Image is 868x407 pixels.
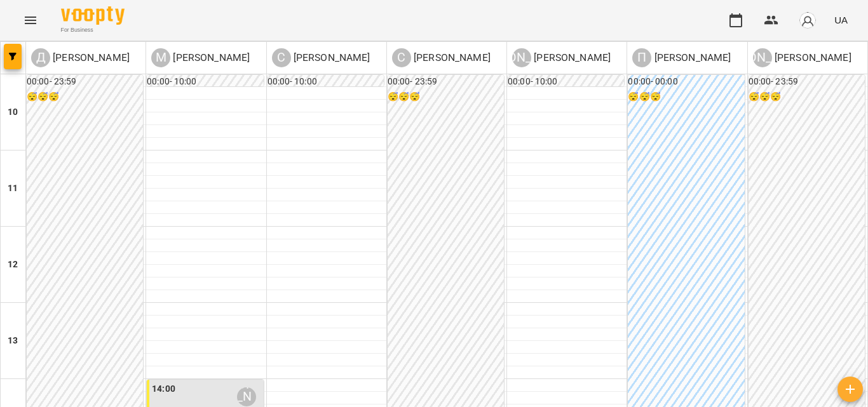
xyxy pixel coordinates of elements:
a: [PERSON_NAME] [PERSON_NAME] [512,48,611,67]
p: [PERSON_NAME] [772,50,851,65]
div: Марченкова Анастасія [237,387,256,406]
h6: 😴😴😴 [27,90,143,104]
a: П [PERSON_NAME] [632,48,731,67]
div: Кухар Марія [753,48,851,67]
div: Полтавцева Наталя [632,48,731,67]
h6: 11 [8,182,18,196]
h6: 12 [8,258,18,272]
h6: 00:00 - 00:00 [628,75,744,89]
p: [PERSON_NAME] [170,50,250,65]
span: UA [834,13,848,27]
div: П [632,48,651,67]
p: [PERSON_NAME] [291,50,370,65]
h6: 00:00 - 10:00 [508,75,624,89]
p: [PERSON_NAME] [531,50,611,65]
p: [PERSON_NAME] [411,50,491,65]
div: М [151,48,170,67]
h6: 😴😴😴 [749,90,865,104]
button: Menu [15,5,46,36]
p: [PERSON_NAME] [651,50,731,65]
div: Марченкова Анастасія [151,48,250,67]
p: [PERSON_NAME] [50,50,130,65]
div: Д [31,48,50,67]
a: Д [PERSON_NAME] [31,48,130,67]
button: Створити урок [837,377,863,402]
a: С [PERSON_NAME] [392,48,491,67]
h6: 😴😴😴 [388,90,504,104]
label: 14:00 [152,382,175,396]
h6: 😴😴😴 [628,90,744,104]
a: М [PERSON_NAME] [151,48,250,67]
div: [PERSON_NAME] [512,48,531,67]
a: С [PERSON_NAME] [272,48,370,67]
h6: 10 [8,105,18,119]
h6: 13 [8,334,18,348]
div: Дробна Уляна [31,48,130,67]
button: UA [829,8,853,32]
img: Voopty Logo [61,6,125,25]
div: [PERSON_NAME] [753,48,772,67]
div: Антонюк Софія [512,48,611,67]
h6: 00:00 - 23:59 [749,75,865,89]
h6: 00:00 - 10:00 [147,75,263,89]
h6: 00:00 - 23:59 [388,75,504,89]
a: [PERSON_NAME] [PERSON_NAME] [753,48,851,67]
span: For Business [61,26,125,34]
h6: 00:00 - 10:00 [268,75,384,89]
img: avatar_s.png [799,11,817,29]
div: Савіцька Зоряна [272,48,370,67]
h6: 00:00 - 23:59 [27,75,143,89]
div: С [392,48,411,67]
div: С [272,48,291,67]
